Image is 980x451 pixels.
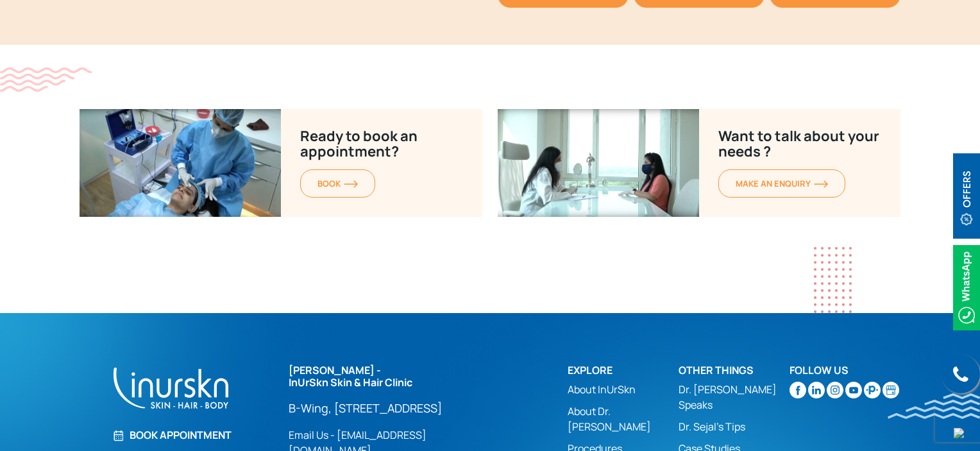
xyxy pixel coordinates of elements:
[814,180,828,188] img: orange-arrow
[568,382,679,397] a: About InUrSkn
[498,109,699,217] img: Ready-to-book
[883,382,899,398] img: Skin-and-Hair-Clinic
[953,245,980,330] img: Whatsappicon
[300,128,463,159] p: Ready to book an appointment?
[888,393,980,419] img: bluewave
[718,169,845,198] a: MAKE AN enquiryorange-arrow
[790,382,806,398] img: facebook
[679,364,790,377] h2: Other Things
[827,382,843,398] img: instagram
[845,382,862,398] img: youtube
[317,178,358,189] span: BOOK
[112,427,273,443] a: Book Appointment
[808,382,825,398] img: linkedin
[112,430,123,441] img: Book Appointment
[289,400,501,416] a: B-Wing, [STREET_ADDRESS]
[289,364,501,389] h2: [PERSON_NAME] - InUrSkn Skin & Hair Clinic
[736,178,828,189] span: MAKE AN enquiry
[953,153,980,239] img: offerBt
[953,279,980,293] a: Whatsappicon
[864,382,881,398] img: sejal-saheta-dermatologist
[112,364,230,411] img: inurskn-footer-logo
[814,247,852,313] img: dotes1
[679,382,790,413] a: Dr. [PERSON_NAME] Speaks
[718,128,881,159] p: Want to talk about your needs ?
[568,404,679,434] a: About Dr. [PERSON_NAME]
[790,364,900,377] h2: Follow Us
[344,180,358,188] img: orange-arrow
[300,169,375,198] a: BOOKorange-arrow
[80,109,281,217] img: Want-to-talk-about
[679,419,790,434] a: Dr. Sejal's Tips
[954,428,964,438] img: up-blue-arrow.svg
[568,364,679,377] h2: Explore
